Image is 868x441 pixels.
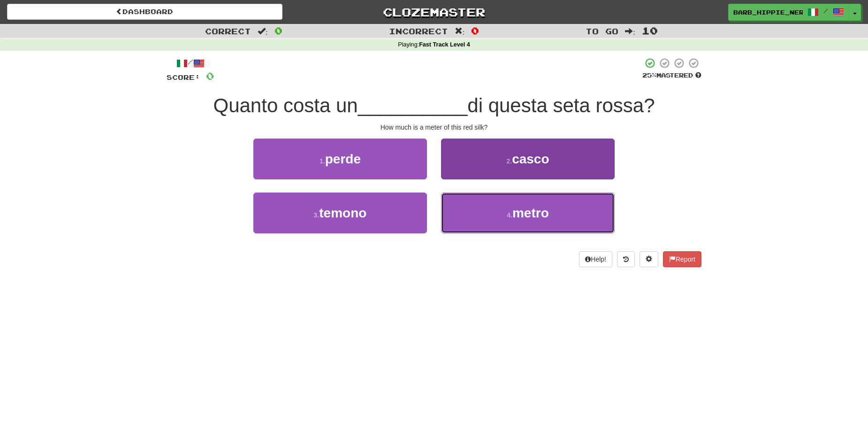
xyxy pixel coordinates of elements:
span: : [258,27,268,35]
small: 2 . [506,157,512,165]
a: Dashboard [7,4,282,20]
span: Score: [167,73,200,81]
span: Correct [205,26,251,36]
span: : [625,27,635,35]
a: barb_hippie_nerd / [728,4,849,21]
small: 3 . [314,211,320,219]
span: Quanto costa un [213,94,358,116]
span: To go [586,26,618,36]
span: di questa seta rossa? [467,94,655,116]
span: temono [319,206,366,220]
button: 3.temono [253,193,427,233]
div: Mastered [642,71,701,80]
button: Round history (alt+y) [617,251,635,267]
span: 0 [206,70,214,82]
span: : [455,27,465,35]
button: Help! [579,251,612,267]
span: 25 % [642,71,656,79]
button: Report [663,251,701,267]
small: 1 . [320,157,325,165]
span: metro [512,206,549,220]
span: __________ [358,94,468,116]
span: Incorrect [389,26,448,36]
small: 4 . [507,211,512,219]
button: 2.casco [441,139,615,179]
button: 1.perde [253,139,427,179]
button: 4.metro [441,193,615,233]
div: How much is a meter of this red silk? [167,123,701,132]
span: 0 [471,25,479,36]
span: / [823,8,828,14]
span: casco [512,152,549,166]
a: Clozemaster [297,4,572,20]
span: 0 [274,25,282,36]
strong: Fast Track Level 4 [419,41,470,48]
span: barb_hippie_nerd [733,8,803,16]
div: / [167,57,214,69]
span: perde [325,152,361,166]
span: 10 [642,25,658,36]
